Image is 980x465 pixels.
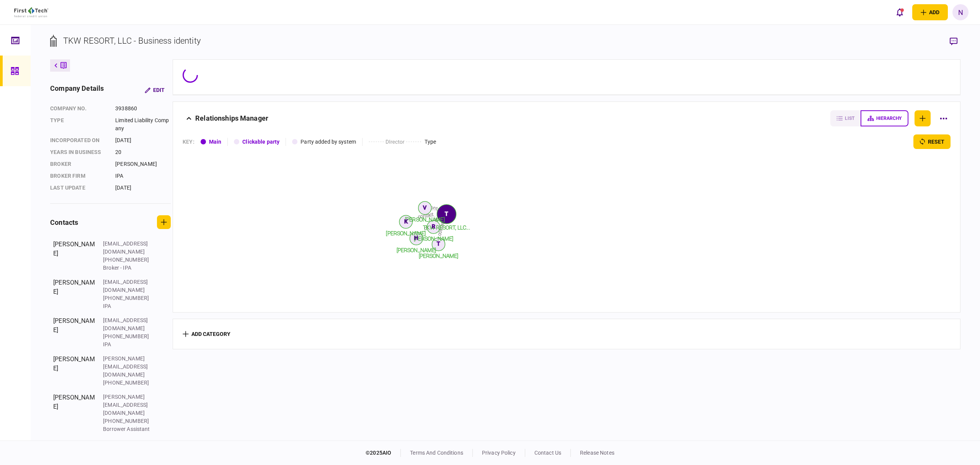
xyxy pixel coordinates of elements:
[913,134,951,149] button: reset
[830,110,861,126] button: list
[209,138,222,146] div: Main
[139,83,171,97] button: Edit
[183,138,194,146] div: KEY :
[50,160,108,168] div: Broker
[952,4,969,20] button: N
[103,264,153,272] div: Broker - IPA
[103,355,153,379] div: [PERSON_NAME][EMAIL_ADDRESS][DOMAIN_NAME]
[103,393,153,417] div: [PERSON_NAME][EMAIL_ADDRESS][DOMAIN_NAME]
[580,450,614,456] a: release notes
[414,236,454,242] tspan: [PERSON_NAME]
[50,184,108,192] div: last update
[53,355,95,387] div: [PERSON_NAME]
[242,138,279,146] div: Clickable party
[115,184,171,192] div: [DATE]
[418,211,434,219] text: contact
[404,218,408,224] text: K
[53,278,95,310] div: [PERSON_NAME]
[50,172,108,180] div: broker firm
[366,449,401,457] div: © 2025 AIO
[437,241,441,247] text: T
[534,450,561,456] a: contact us
[103,256,153,264] div: [PHONE_NUMBER]
[183,331,230,337] button: add category
[405,216,445,223] tspan: [PERSON_NAME]
[50,217,78,228] div: contacts
[115,148,171,156] div: 20
[423,205,426,211] text: V
[912,4,948,20] button: open adding identity options
[861,110,908,126] button: hierarchy
[386,230,426,236] tspan: [PERSON_NAME]
[103,332,153,341] div: [PHONE_NUMBER]
[103,302,153,310] div: IPA
[50,83,104,97] div: company details
[50,105,108,113] div: company no.
[53,393,95,433] div: [PERSON_NAME]
[103,278,153,294] div: [EMAIL_ADDRESS][DOMAIN_NAME]
[53,316,95,349] div: [PERSON_NAME]
[432,223,435,229] text: R
[50,136,108,144] div: incorporated on
[445,211,449,217] text: T
[845,116,854,121] span: list
[195,110,268,126] div: Relationships Manager
[115,105,171,113] div: 3938860
[876,116,902,121] span: hierarchy
[63,34,201,47] div: TKW RESORT, LLC - Business identity
[103,425,153,433] div: Borrower Assistant
[103,316,153,332] div: [EMAIL_ADDRESS][DOMAIN_NAME]
[301,138,356,146] div: Party added by system
[419,253,459,259] tspan: [PERSON_NAME]
[423,224,470,231] tspan: TKW RESORT, LLC...
[103,379,153,387] div: [PHONE_NUMBER]
[103,417,153,425] div: [PHONE_NUMBER]
[425,138,436,146] div: Type
[892,4,908,20] button: open notifications list
[415,235,418,241] text: H
[410,450,463,456] a: terms and conditions
[482,450,516,456] a: privacy policy
[14,7,48,17] img: client company logo
[103,341,153,349] div: IPA
[115,116,171,133] div: Limited Liability Company
[397,247,436,253] tspan: [PERSON_NAME]
[103,294,153,302] div: [PHONE_NUMBER]
[103,240,153,256] div: [EMAIL_ADDRESS][DOMAIN_NAME]
[115,172,171,180] div: IPA
[53,240,95,272] div: [PERSON_NAME]
[115,136,171,144] div: [DATE]
[428,204,444,213] text: contact
[115,160,171,168] div: [PERSON_NAME]
[50,116,108,133] div: Type
[50,148,108,156] div: years in business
